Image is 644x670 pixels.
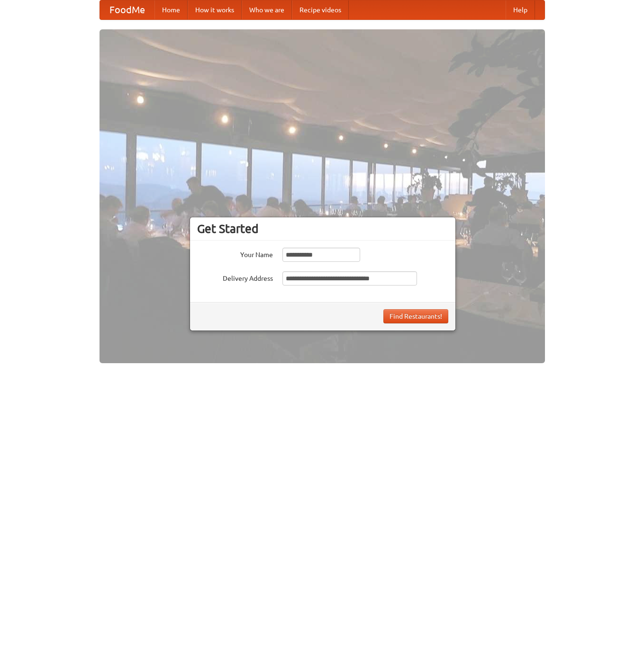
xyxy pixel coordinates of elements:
a: Recipe videos [292,0,349,19]
a: Help [506,0,535,19]
button: Find Restaurants! [383,309,448,323]
label: Your Name [197,248,273,259]
a: Home [154,0,188,19]
a: How it works [188,0,242,19]
label: Delivery Address [197,271,273,283]
h3: Get Started [197,222,448,236]
a: FoodMe [100,0,154,19]
a: Who we are [242,0,292,19]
